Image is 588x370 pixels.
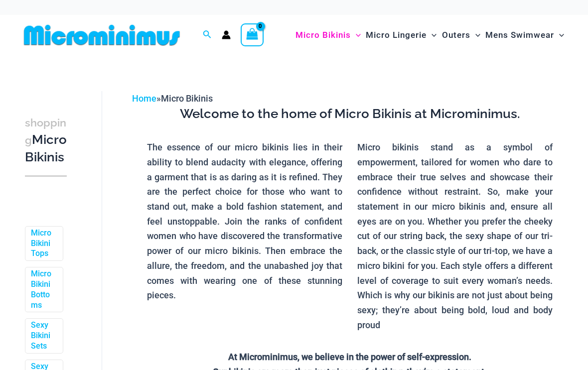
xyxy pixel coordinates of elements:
h3: Welcome to the home of Micro Bikinis at Microminimus. [140,106,560,123]
span: Outers [442,22,470,48]
img: MM SHOP LOGO FLAT [20,24,184,46]
a: View Shopping Cart, empty [241,23,264,46]
a: Micro LingerieMenu ToggleMenu Toggle [363,20,439,50]
a: Micro BikinisMenu ToggleMenu Toggle [293,20,363,50]
span: Micro Lingerie [366,22,427,48]
span: Micro Bikinis [295,22,351,48]
p: The essence of our micro bikinis lies in their ability to blend audacity with elegance, offering ... [147,140,342,303]
h3: Micro Bikinis [25,114,67,165]
nav: Site Navigation [292,18,568,52]
p: Micro bikinis stand as a symbol of empowerment, tailored for women who dare to embrace their true... [357,140,553,332]
span: Menu Toggle [470,22,480,48]
a: Home [132,93,156,104]
span: Menu Toggle [554,22,564,48]
strong: At Microminimus, we believe in the power of self-expression. [228,352,471,362]
a: Micro Bikini Bottoms [31,269,55,310]
a: Mens SwimwearMenu ToggleMenu Toggle [483,20,567,50]
a: Account icon link [222,30,231,39]
span: » [132,93,213,104]
span: Micro Bikinis [161,93,213,104]
span: Mens Swimwear [485,22,554,48]
a: Search icon link [203,29,212,41]
span: Menu Toggle [427,22,437,48]
span: shopping [25,117,66,146]
a: OutersMenu ToggleMenu Toggle [440,20,483,50]
a: Micro Bikini Tops [31,228,55,259]
a: Sexy Bikini Sets [31,320,55,351]
span: Menu Toggle [351,22,361,48]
